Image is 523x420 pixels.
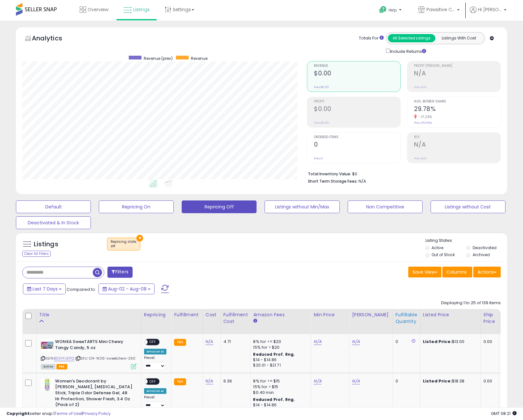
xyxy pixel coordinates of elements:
[423,339,452,345] b: Listed Price:
[253,345,306,350] div: 15% for > $20
[314,339,321,345] a: N/A
[389,7,397,13] span: Help
[34,240,58,249] h5: Listings
[83,410,111,416] a: Privacy Policy
[253,378,306,384] div: 8% for <= $15
[414,64,500,68] span: Profit [PERSON_NAME]
[39,311,139,318] div: Title
[396,311,418,325] div: Fulfillable Quantity
[41,339,54,352] img: 51zNjpyEvZS._SL40_.jpg
[473,245,497,250] label: Deactivated
[55,339,133,352] b: WONKA SweeTARTS Mini Chewy Tangy Candy, 5 oz
[23,283,66,294] button: Last 7 Days
[148,379,158,384] span: OFF
[414,70,500,78] h2: N/A
[98,283,155,294] button: Aug-02 - Aug-08
[473,267,501,277] button: Actions
[55,378,133,409] b: Women's Deodorant by [PERSON_NAME], [MEDICAL_DATA] Stick, Triple Odor Defense Gel, 48 Hr Protecti...
[33,286,58,292] span: Last 7 Days
[67,286,96,292] span: Compared to:
[435,34,483,42] button: Listings With Cost
[265,200,339,213] button: Listings without Min/Max
[379,6,387,14] i: Get Help
[223,378,246,384] div: 6.36
[308,178,358,184] b: Short Term Storage Fees:
[253,318,257,324] small: Amazon Fees.
[314,121,329,125] small: Prev: $0.00
[425,238,507,244] p: Listing States:
[483,378,494,384] div: 0.00
[174,311,200,318] div: Fulfillment
[41,378,54,391] img: 4199ZQeEi7L._SL40_.jpg
[352,378,360,384] a: N/A
[348,200,423,213] button: Non Competitive
[111,244,137,248] div: off
[491,410,517,416] span: 2025-08-16 08:21 GMT
[314,141,400,150] h2: 0
[253,390,306,395] div: $0.40 min
[483,339,494,345] div: 0.00
[314,311,346,318] div: Min Price
[107,267,132,278] button: Filters
[314,85,329,89] small: Prev: $0.00
[144,388,166,394] div: Amazon AI
[352,339,360,345] a: N/A
[32,34,75,44] h5: Analytics
[41,339,136,368] div: ASIN:
[414,141,500,150] h2: N/A
[6,410,30,416] strong: Copyright
[408,267,441,277] button: Save View
[423,339,476,345] div: $13.00
[308,171,351,177] b: Total Inventory Value:
[54,410,82,416] a: Terms of Use
[314,157,323,160] small: Prev: 0
[423,378,476,384] div: $18.38
[308,170,496,177] li: $0
[442,267,472,277] button: Columns
[6,411,111,417] div: seller snap | |
[174,378,186,385] small: FBA
[174,339,186,346] small: FBA
[414,105,500,114] h2: 29.78%
[54,356,74,361] a: B00FFJ5T1Q
[352,311,390,318] div: [PERSON_NAME]
[314,378,321,384] a: N/A
[381,47,434,55] div: Include Returns
[359,178,366,184] span: N/A
[206,339,213,345] a: N/A
[88,6,108,13] span: Overview
[314,70,400,78] h2: $0.00
[148,339,158,345] span: OFF
[133,6,150,13] span: Listings
[253,352,295,357] b: Reduced Prof. Rng.
[41,364,55,369] span: All listings currently available for purchase on Amazon
[441,300,501,306] div: Displaying 1 to 25 of 139 items
[16,216,91,229] button: Deactivated & In Stock
[206,378,213,384] a: N/A
[374,1,408,21] a: Help
[111,239,137,249] span: Repricing state :
[253,339,306,345] div: 8% for <= $20
[447,269,467,275] span: Columns
[414,121,432,125] small: Prev: 35.99%
[432,245,443,250] label: Active
[16,200,91,213] button: Default
[75,356,136,361] span: | SKU: CN-W26-sweetchew-260
[473,252,490,257] label: Archived
[417,115,432,119] small: -17.25%
[414,100,500,103] span: Avg. Buybox Share
[253,397,295,402] b: Reduced Prof. Rng.
[432,252,455,257] label: Out of Stock
[431,200,505,213] button: Listings without Cost
[314,136,400,139] span: Ordered Items
[191,56,207,61] span: Revenue
[423,311,478,318] div: Listed Price
[56,364,67,369] span: FBA
[314,100,400,103] span: Profit
[108,286,147,292] span: Aug-02 - Aug-08
[253,402,306,408] div: $14 - $14.86
[253,363,306,368] div: $20.01 - $21.71
[414,136,500,139] span: ROI
[22,251,51,257] div: Clear All Filters
[136,235,143,241] button: ×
